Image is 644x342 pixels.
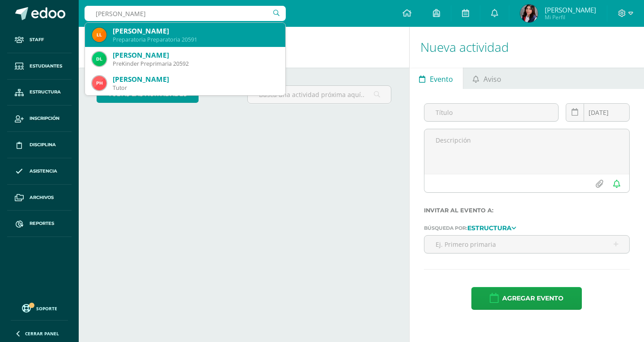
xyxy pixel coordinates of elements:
[11,302,68,314] a: Soporte
[7,211,72,237] a: Reportes
[430,68,453,90] span: Evento
[30,220,54,227] span: Reportes
[483,68,501,90] span: Aviso
[463,68,511,89] a: Aviso
[424,236,629,253] input: Ej. Primero primaria
[113,36,278,43] div: Preparatoria Preparatoria 20591
[7,106,72,132] a: Inscripción
[36,305,57,312] span: Soporte
[7,80,72,106] a: Estructura
[25,330,59,337] span: Cerrar panel
[7,53,72,80] a: Estudiantes
[30,36,44,43] span: Staff
[467,224,516,231] a: Estructura
[420,27,633,68] h1: Nueva actividad
[566,104,629,121] input: Fecha de entrega
[7,27,72,53] a: Staff
[113,60,278,68] div: PreKinder Preprimaria 20592
[113,51,278,60] div: [PERSON_NAME]
[424,207,630,214] label: Invitar al evento a:
[30,194,54,201] span: Archivos
[30,141,56,148] span: Disciplina
[30,63,62,70] span: Estudiantes
[30,89,61,96] span: Estructura
[7,132,72,158] a: Disciplina
[30,115,59,122] span: Inscripción
[520,4,538,22] img: 331a885a7a06450cabc094b6be9ba622.png
[113,75,278,84] div: [PERSON_NAME]
[545,5,596,14] span: [PERSON_NAME]
[92,76,106,90] img: c74f659f1172ff52b6fb151ab21ff3f8.png
[471,287,582,310] button: Agregar evento
[7,185,72,211] a: Archivos
[424,104,559,121] input: Título
[410,68,463,89] a: Evento
[85,6,286,21] input: Busca un usuario...
[7,158,72,185] a: Asistencia
[113,26,278,36] div: [PERSON_NAME]
[502,287,563,309] span: Agregar evento
[467,224,512,232] strong: Estructura
[92,52,106,66] img: da673c8732806f31baa68aa1362c29bc.png
[248,86,390,103] input: Busca una actividad próxima aquí...
[92,28,106,42] img: cb445d5c4e5007396d8c144be7978da9.png
[113,84,278,92] div: Tutor
[30,168,57,175] span: Asistencia
[424,225,467,231] span: Búsqueda por:
[545,13,596,21] span: Mi Perfil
